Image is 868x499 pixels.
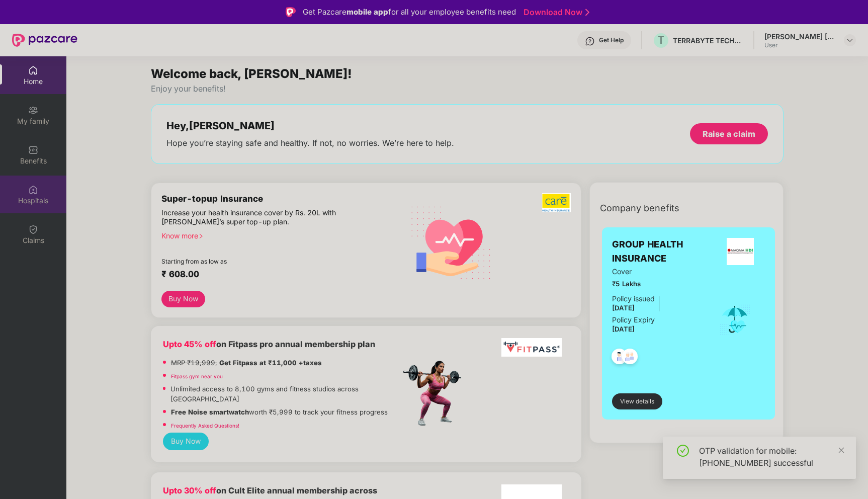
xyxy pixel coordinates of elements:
[612,237,716,266] span: GROUP HEALTH INSURANCE
[28,145,38,155] img: svg+xml;base64,PHN2ZyBpZD0iQmVuZWZpdHMiIHhtbG5zPSJodHRwOi8vd3d3LnczLm9yZy8yMDAwL3N2ZyIgd2lkdGg9Ij...
[28,224,38,234] img: svg+xml;base64,PHN2ZyBpZD0iQ2xhaW0iIHhtbG5zPSJodHRwOi8vd3d3LnczLm9yZy8yMDAwL3N2ZyIgd2lkdGg9IjIwIi...
[166,138,454,148] div: Hope you’re staying safe and healthy. If not, no worries. We’re here to help.
[163,433,209,450] button: Buy Now
[612,279,705,289] span: ₹5 Lakhs
[171,359,217,367] del: MRP ₹19,999,
[838,447,845,454] span: close
[400,358,470,429] img: fpp.png
[28,105,38,115] img: svg+xml;base64,PHN2ZyB3aWR0aD0iMjAiIGhlaWdodD0iMjAiIHZpZXdCb3g9IjAgMCAyMCAyMCIgZmlsbD0ibm9uZSIgeG...
[170,384,400,404] p: Unlimited access to 8,100 gyms and fitness studios across [GEOGRAPHIC_DATA]
[612,304,635,312] span: [DATE]
[658,34,664,46] span: T
[161,258,358,265] div: Starting from as low as
[764,32,835,41] div: [PERSON_NAME] [PERSON_NAME]
[673,36,743,45] div: TERRABYTE TECHNOLOGIES PRIVATE LIMITED
[171,407,388,418] p: worth ₹5,999 to track your fitness progress
[171,408,249,416] strong: Free Noise smartwatch
[286,7,296,17] img: Logo
[12,34,77,47] img: New Pazcare Logo
[599,36,624,44] div: Get Help
[161,193,400,204] div: Super-topup Insurance
[28,185,38,195] img: svg+xml;base64,PHN2ZyBpZD0iSG9zcGl0YWxzIiB4bWxucz0iaHR0cDovL3d3dy53My5vcmcvMjAwMC9zdmciIHdpZHRoPS...
[699,445,844,469] div: OTP validation for mobile: [PHONE_NUMBER] successful
[727,238,754,265] img: insurerLogo
[403,193,499,291] img: svg+xml;base64,PHN2ZyB4bWxucz0iaHR0cDovL3d3dy53My5vcmcvMjAwMC9zdmciIHhtbG5zOnhsaW5rPSJodHRwOi8vd3...
[198,233,204,239] span: right
[585,7,589,18] img: Stroke
[703,128,755,139] div: Raise a claim
[166,120,454,132] div: Hey, [PERSON_NAME]
[524,7,586,18] a: Download Now
[764,41,835,49] div: User
[151,66,352,81] span: Welcome back, [PERSON_NAME]!
[161,269,390,281] div: ₹ 608.00
[612,325,635,333] span: [DATE]
[612,293,655,304] div: Policy issued
[163,339,216,349] b: Upto 45% off
[161,231,394,238] div: Know more
[161,291,205,307] button: Buy Now
[171,423,239,429] a: Frequently Asked Questions!
[585,36,595,46] img: svg+xml;base64,PHN2ZyBpZD0iSGVscC0zMngzMiIgeG1sbnM9Imh0dHA6Ly93d3cudzMub3JnLzIwMDAvc3ZnIiB3aWR0aD...
[151,84,784,94] div: Enjoy your benefits!
[600,201,679,215] span: Company benefits
[161,208,357,227] div: Increase your health insurance cover by Rs. 20L with [PERSON_NAME]’s super top-up plan.
[620,397,654,406] span: View details
[501,338,562,357] img: fppp.png
[346,7,388,17] strong: mobile app
[163,485,216,495] b: Upto 30% off
[677,445,689,457] span: check-circle
[219,359,322,367] strong: Get Fitpass at ₹11,000 +taxes
[607,346,632,370] img: svg+xml;base64,PHN2ZyB4bWxucz0iaHR0cDovL3d3dy53My5vcmcvMjAwMC9zdmciIHdpZHRoPSI0OC45NDMiIGhlaWdodD...
[303,6,516,18] div: Get Pazcare for all your employee benefits need
[612,393,662,409] button: View details
[171,373,223,379] a: Fitpass gym near you
[846,36,854,44] img: svg+xml;base64,PHN2ZyBpZD0iRHJvcGRvd24tMzJ4MzIiIHhtbG5zPSJodHRwOi8vd3d3LnczLm9yZy8yMDAwL3N2ZyIgd2...
[28,65,38,75] img: svg+xml;base64,PHN2ZyBpZD0iSG9tZSIgeG1sbnM9Imh0dHA6Ly93d3cudzMub3JnLzIwMDAvc3ZnIiB3aWR0aD0iMjAiIG...
[719,303,751,336] img: icon
[612,266,705,277] span: Cover
[163,339,375,349] b: on Fitpass pro annual membership plan
[612,314,655,325] div: Policy Expiry
[618,346,642,370] img: svg+xml;base64,PHN2ZyB4bWxucz0iaHR0cDovL3d3dy53My5vcmcvMjAwMC9zdmciIHdpZHRoPSI0OC45NDMiIGhlaWdodD...
[542,193,571,212] img: b5dec4f62d2307b9de63beb79f102df3.png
